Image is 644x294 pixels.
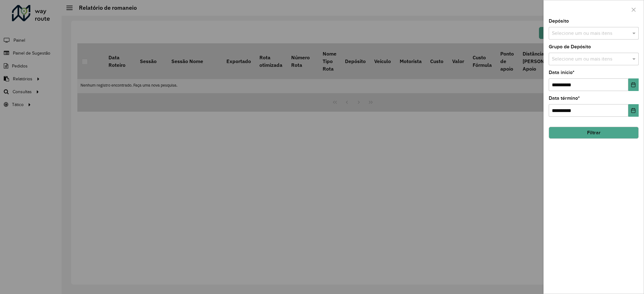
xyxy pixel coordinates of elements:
button: Choose Date [628,78,639,91]
label: Grupo de Depósito [549,43,591,51]
button: Filtrar [549,127,639,139]
label: Depósito [549,17,569,25]
label: Data término [549,94,580,102]
button: Choose Date [628,104,639,117]
label: Data início [549,69,575,76]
